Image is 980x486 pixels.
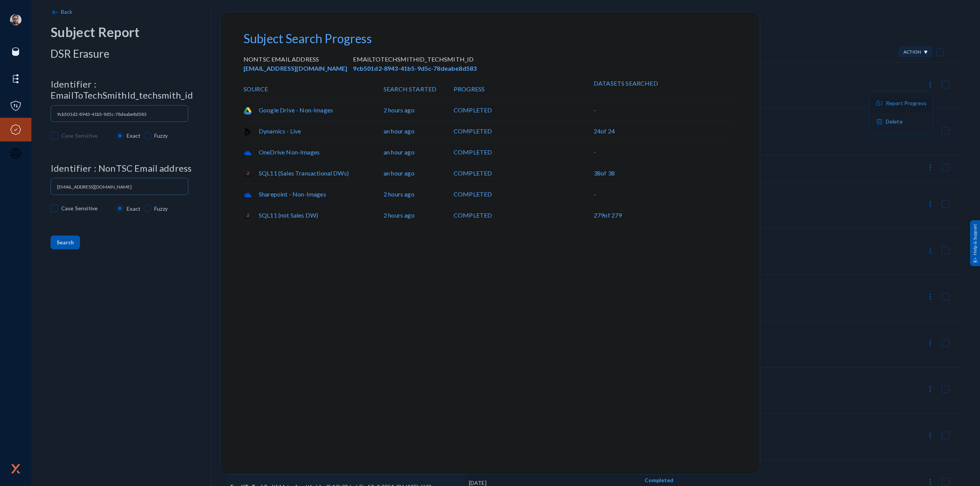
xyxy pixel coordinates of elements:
span: - [594,148,596,157]
div: NonTSC Email address [243,55,347,64]
div: [EMAIL_ADDRESS][DOMAIN_NAME] [243,64,347,73]
div: SOURCE [243,79,384,99]
div: COMPLETED [454,100,594,120]
div: COMPLETED [454,184,594,205]
div: Sharepoint - Non-Images [243,184,384,205]
img: onedrive.png [243,191,252,199]
div: PROGRESS [454,79,594,99]
div: DATASETS SEARCHED [594,79,664,99]
span: 2 hours ago [384,211,415,220]
div: OneDrive Non-Images [243,142,384,163]
div: Google Drive - Non-Images [243,100,384,120]
img: gdrive.png [243,107,252,115]
div: COMPLETED [454,205,594,226]
span: of 279 [604,211,622,219]
img: onedrive.png [243,149,252,157]
div: COMPLETED [454,163,594,184]
span: an hour ago [384,169,415,178]
img: sqlserver.png [243,170,252,178]
span: - [594,190,596,199]
span: of 38 [601,169,615,177]
div: SQL11 (not Sales DW) [243,205,384,226]
div: Dynamics - Live [243,121,384,141]
span: 2 hours ago [384,106,415,115]
div: 9cb501d2-8943-41b5-9d5c-78deabe8d583 [353,64,477,73]
div: COMPLETED [454,142,594,163]
img: sqlserver.png [243,212,252,220]
div: COMPLETED [454,121,594,141]
span: 2 hours ago [384,190,415,199]
span: of 24 [601,127,615,135]
span: - [594,106,596,115]
h2: Subject Search Progress [243,31,737,46]
div: SEARCH STARTED [384,79,454,99]
span: an hour ago [384,127,415,136]
div: EmailToTechSmithId_techsmith_id [353,55,477,64]
span: an hour ago [384,148,415,157]
div: SQL11 (Sales Transactional DWs) [243,163,384,184]
span: 279 [594,211,622,219]
span: 38 [594,169,615,177]
span: 24 [594,127,615,135]
img: microsoftdynamics365.svg [243,128,252,136]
